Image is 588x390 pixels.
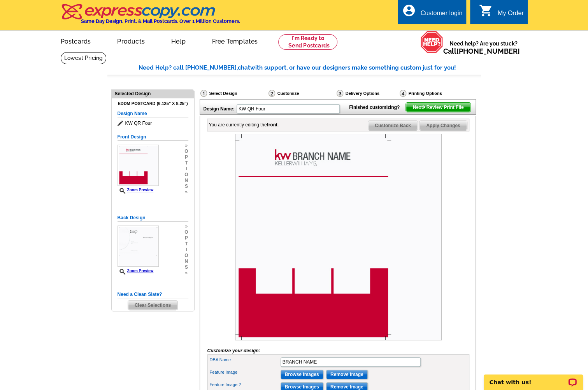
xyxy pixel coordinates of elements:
[184,224,188,229] span: »
[210,357,280,363] label: DBA Name
[200,89,268,99] div: Select Design
[128,301,177,310] span: Clear Selections
[498,10,524,21] div: My Order
[184,235,188,241] span: p
[118,291,188,298] h5: Need a Clean Slate?
[336,89,399,97] div: Delivery Options
[267,122,277,128] b: front
[456,47,520,55] a: [PHONE_NUMBER]
[209,121,279,128] div: You are currently editing the .
[184,166,188,172] span: i
[105,31,157,50] a: Products
[81,18,240,24] h4: Same Day Design, Print, & Mail Postcards. Over 1 Million Customers.
[443,40,524,55] span: Need help? Are you stuck?
[118,226,159,267] img: Z18897174_00001_2.jpg
[238,64,250,71] span: chat
[184,259,188,264] span: n
[443,47,520,55] span: Call
[184,178,188,184] span: n
[118,269,154,273] a: Zoom Preview
[184,241,188,247] span: t
[349,105,404,110] strong: Finished customizing?
[269,90,275,97] img: Customize
[48,31,104,50] a: Postcards
[326,370,368,379] input: Remove Image
[118,188,154,192] a: Zoom Preview
[118,214,188,222] h5: Back Design
[159,31,198,50] a: Help
[281,370,323,379] input: Browse Images
[184,160,188,166] span: t
[184,264,188,270] span: s
[423,105,426,109] img: button-next-arrow-white.png
[204,106,235,112] strong: Design Name:
[184,229,188,235] span: o
[112,90,194,97] div: Selected Design
[337,90,343,97] img: Delivery Options
[400,90,406,97] img: Printing Options & Summary
[184,149,188,154] span: o
[479,9,524,18] a: shopping_cart My Order
[419,121,467,130] span: Apply Changes
[118,110,188,117] h5: Design Name
[399,89,468,97] div: Printing Options
[184,154,188,160] span: p
[118,119,188,127] span: KW QR Four
[402,9,462,18] a: account_circle Customer login
[420,10,462,21] div: Customer login
[118,133,188,141] h5: Front Design
[184,184,188,189] span: s
[184,270,188,276] span: »
[420,31,443,53] img: help
[402,3,416,17] i: account_circle
[368,121,418,130] span: Customize Back
[184,247,188,253] span: i
[207,348,260,353] i: Customize your design:
[184,189,188,195] span: »
[268,89,336,99] div: Customize
[118,101,188,106] h4: EDDM Postcard (6.125" x 8.25")
[210,369,280,376] label: Feature Image
[61,9,240,24] a: Same Day Design, Print, & Mail Postcards. Over 1 Million Customers.
[184,143,188,149] span: »
[200,90,207,97] img: Select Design
[200,31,270,50] a: Free Templates
[184,253,188,259] span: o
[479,366,588,390] iframe: LiveChat chat widget
[479,3,493,17] i: shopping_cart
[210,381,280,388] label: Feature Image 2
[184,172,188,178] span: o
[139,63,481,72] div: Need Help? call [PHONE_NUMBER], with support, or have our designers make something custom just fo...
[235,134,442,340] img: Z18897174_00001_1.jpg
[118,145,159,186] img: Z18897174_00001_1.jpg
[406,103,470,112] span: Next Review Print File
